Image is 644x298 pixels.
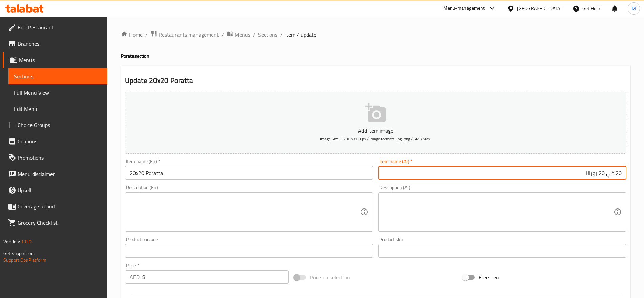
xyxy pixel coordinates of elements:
[125,92,626,154] button: Add item imageImage Size: 1200 x 800 px / Image formats: jpg, png / 5MB Max.
[159,31,219,39] span: Restaurants management
[3,150,107,166] a: Promotions
[3,249,35,258] span: Get support on:
[136,126,616,135] p: Add item image
[18,219,102,227] span: Grocery Checklist
[142,270,289,284] input: Please enter price
[285,31,316,39] span: item / update
[145,31,148,39] li: /
[18,23,102,32] span: Edit Restaurant
[3,256,46,264] a: Support.OpsPlatform
[227,30,250,39] a: Menus
[130,273,140,281] p: AED
[18,202,102,211] span: Coverage Report
[3,215,107,231] a: Grocery Checklist
[18,137,102,145] span: Coupons
[21,237,32,246] span: 1.0.0
[479,273,500,281] span: Free item
[18,186,102,194] span: Upsell
[3,19,107,36] a: Edit Restaurant
[8,68,107,84] a: Sections
[222,31,224,39] li: /
[3,237,20,246] span: Version:
[443,4,485,13] div: Menu-management
[150,30,219,39] a: Restaurants management
[632,5,636,12] span: M
[14,88,102,97] span: Full Menu View
[18,170,102,178] span: Menu disclaimer
[125,244,373,258] input: Please enter product barcode
[253,31,255,39] li: /
[14,105,102,113] span: Edit Menu
[258,31,277,39] a: Sections
[8,101,107,117] a: Edit Menu
[310,273,350,281] span: Price on selection
[378,244,626,258] input: Please enter product sku
[378,166,626,180] input: Enter name Ar
[121,31,143,39] a: Home
[235,31,250,39] span: Menus
[18,40,102,48] span: Branches
[121,30,630,39] nav: breadcrumb
[121,53,630,59] h4: Porata section
[3,36,107,52] a: Branches
[18,121,102,129] span: Choice Groups
[3,198,107,215] a: Coverage Report
[18,154,102,162] span: Promotions
[3,166,107,182] a: Menu disclaimer
[14,72,102,80] span: Sections
[320,135,431,143] span: Image Size: 1200 x 800 px / Image formats: jpg, png / 5MB Max.
[19,56,102,64] span: Menus
[3,182,107,198] a: Upsell
[517,5,562,12] div: [GEOGRAPHIC_DATA]
[125,166,373,180] input: Enter name En
[3,133,107,150] a: Coupons
[280,31,283,39] li: /
[3,117,107,133] a: Choice Groups
[3,52,107,68] a: Menus
[8,84,107,101] a: Full Menu View
[125,76,626,86] h2: Update 20x20 Poratta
